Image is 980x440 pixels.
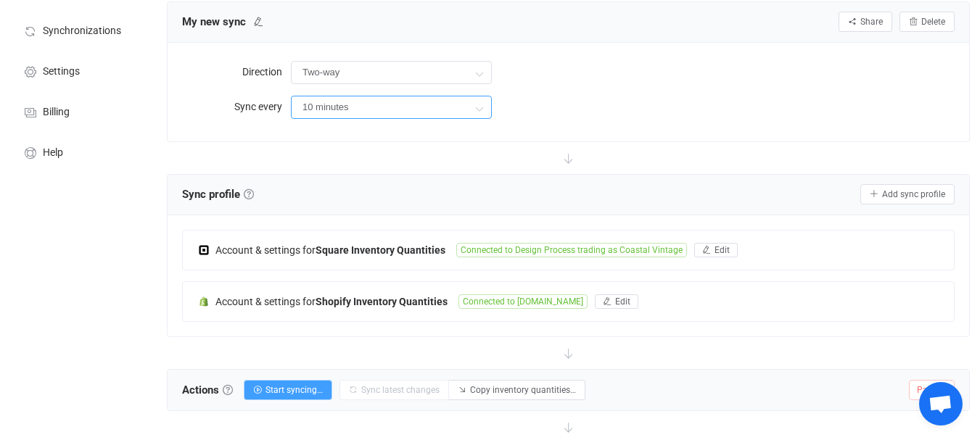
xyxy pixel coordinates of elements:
img: square.png [197,244,210,257]
span: Sync latest changes [361,385,440,395]
span: Delete [921,17,945,27]
b: Shopify Inventory Quantities [316,296,448,307]
span: Account & settings for [215,296,316,307]
span: Copy inventory quantities… [470,385,576,395]
span: Billing [43,107,70,118]
span: Synchronizations [43,25,121,37]
input: Model [291,61,492,84]
span: Help [43,147,63,159]
div: Open chat [919,382,963,426]
button: Sync latest changes [339,380,449,400]
a: Synchronizations [7,9,152,50]
span: Sync profile [182,183,254,205]
span: Paused [909,380,955,400]
label: Sync every [182,92,291,121]
span: Account & settings for [215,244,316,256]
span: Start syncing… [265,385,323,395]
img: shopify.png [197,295,210,308]
input: Model [291,96,492,119]
a: Billing [7,91,152,131]
span: Edit [615,296,630,307]
span: Share [860,17,883,27]
span: Add sync profile [882,189,945,199]
a: Settings [7,50,152,91]
button: Delete [899,12,955,32]
button: Add sync profile [860,184,955,204]
span: Connected to [DOMAIN_NAME] [458,294,588,309]
button: Edit [694,243,738,257]
span: Edit [715,245,730,255]
span: Actions [182,379,233,401]
span: Connected to Design Process trading as Coastal Vintage [456,243,687,257]
button: Copy inventory quantities… [448,380,585,400]
button: Start syncing… [244,380,332,400]
span: My new sync [182,11,246,33]
span: Settings [43,66,80,78]
a: Help [7,131,152,172]
b: Square Inventory Quantities [316,244,445,256]
button: Edit [595,294,638,309]
button: Share [839,12,892,32]
label: Direction [182,57,291,86]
